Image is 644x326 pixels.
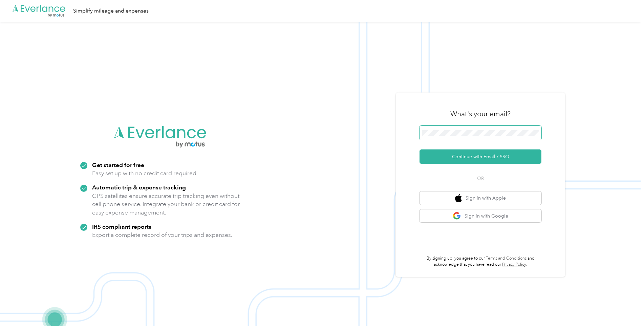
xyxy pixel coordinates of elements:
[92,192,240,217] p: GPS satellites ensure accurate trip tracking even without cell phone service. Integrate your bank...
[420,191,541,205] button: apple logoSign in with Apple
[73,7,149,15] div: Simplify mileage and expenses
[455,194,462,202] img: apple logo
[420,149,541,164] button: Continue with Email / SSO
[92,161,144,168] strong: Get started for free
[453,212,461,220] img: google logo
[502,262,526,267] a: Privacy Policy
[420,256,541,267] p: By signing up, you agree to our and acknowledge that you have read our .
[450,109,511,119] h3: What's your email?
[92,169,196,178] p: Easy set up with no credit card required
[92,184,186,191] strong: Automatic trip & expense tracking
[420,209,541,223] button: google logoSign in with Google
[469,175,492,182] span: OR
[486,256,527,261] a: Terms and Conditions
[92,223,151,230] strong: IRS compliant reports
[92,231,232,239] p: Export a complete record of your trips and expenses.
